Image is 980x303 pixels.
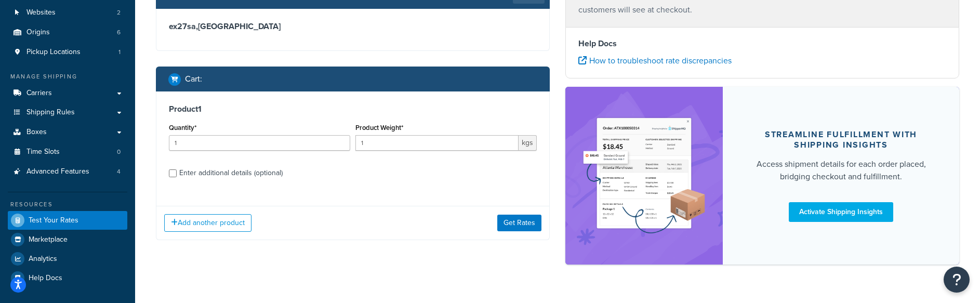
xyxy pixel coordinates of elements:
[27,48,81,57] span: Pickup Locations
[8,269,127,287] a: Help Docs
[8,249,127,268] a: Analytics
[29,274,62,283] span: Help Docs
[355,135,519,151] input: 0.00
[27,89,52,98] span: Carriers
[117,28,121,37] span: 6
[8,3,127,22] a: Websites2
[8,200,127,209] div: Resources
[8,142,127,162] a: Time Slots0
[8,3,127,22] li: Websites
[8,230,127,249] a: Marketplace
[169,104,537,114] h3: Product 1
[8,142,127,162] li: Time Slots
[789,202,893,222] a: Activate Shipping Insights
[118,48,121,57] span: 1
[27,108,75,117] span: Shipping Rules
[169,169,177,177] input: Enter additional details (optional)
[8,84,127,103] a: Carriers
[185,74,202,84] h2: Cart :
[27,167,89,176] span: Advanced Features
[27,128,47,137] span: Boxes
[29,255,57,264] span: Analytics
[164,214,251,232] button: Add another product
[8,23,127,42] a: Origins6
[29,216,78,225] span: Test Your Rates
[8,23,127,42] li: Origins
[748,158,934,183] div: Access shipment details for each order placed, bridging checkout and fulfillment.
[8,103,127,122] a: Shipping Rules
[355,124,403,131] label: Product Weight*
[29,235,68,244] span: Marketplace
[27,28,50,37] span: Origins
[748,129,934,150] div: Streamline Fulfillment with Shipping Insights
[179,166,283,180] div: Enter additional details (optional)
[8,162,127,181] li: Advanced Features
[578,37,946,50] h4: Help Docs
[944,267,970,293] button: Open Resource Center
[27,148,60,156] span: Time Slots
[117,167,121,176] span: 4
[8,72,127,81] div: Manage Shipping
[169,124,196,131] label: Quantity*
[27,8,56,17] span: Websites
[581,102,707,249] img: feature-image-si-e24932ea9b9fcd0ff835db86be1ff8d589347e8876e1638d903ea230a36726be.png
[117,8,121,17] span: 2
[8,123,127,142] a: Boxes
[519,135,537,151] span: kgs
[117,148,121,156] span: 0
[578,55,732,67] a: How to troubleshoot rate discrepancies
[8,211,127,230] a: Test Your Rates
[8,43,127,62] a: Pickup Locations1
[497,215,541,231] button: Get Rates
[8,43,127,62] li: Pickup Locations
[169,135,350,151] input: 0
[8,162,127,181] a: Advanced Features4
[169,21,537,32] h3: ex27sa , [GEOGRAPHIC_DATA]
